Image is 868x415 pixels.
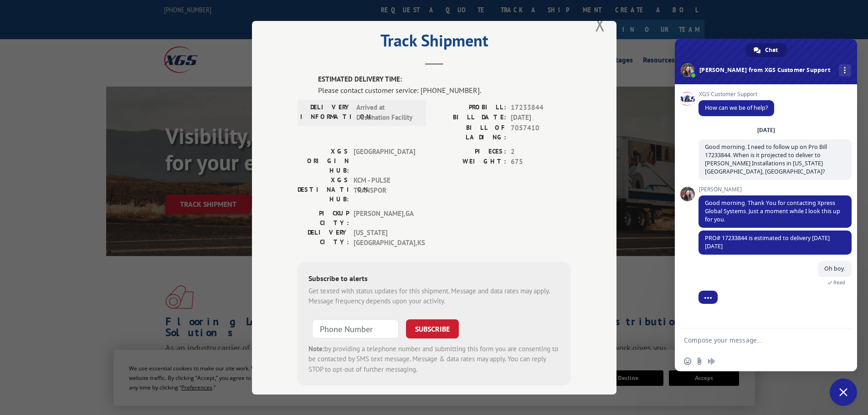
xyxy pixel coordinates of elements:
span: Oh boy. [824,265,845,272]
label: XGS DESTINATION HUB: [298,175,349,204]
div: Please contact customer service: [PHONE_NUMBER]. [318,84,571,95]
label: DELIVERY INFORMATION: [300,102,352,123]
div: Close chat [830,379,857,406]
div: Chat [745,43,787,57]
span: 2 [511,146,571,157]
span: [PERSON_NAME] , GA [354,208,415,227]
label: BILL DATE: [434,113,506,123]
span: How can we be of help? [705,104,768,112]
h2: Track Shipment [298,34,571,51]
textarea: Compose your message... [684,336,828,344]
div: by providing a telephone number and submitting this form you are consenting to be contacted by SM... [308,343,560,374]
span: 7057410 [511,123,571,142]
span: Read [833,279,845,286]
span: [PERSON_NAME] [699,186,852,193]
span: Arrived at Destination Facility [356,102,418,123]
span: 675 [511,157,571,167]
label: PROBILL: [434,102,506,113]
span: [DATE] [511,113,571,123]
span: Send a file [696,358,703,365]
label: ESTIMATED DELIVERY TIME: [318,74,571,85]
span: [GEOGRAPHIC_DATA] [354,146,415,175]
label: WEIGHT: [434,157,506,167]
label: BILL OF LADING: [434,123,506,142]
div: More channels [839,64,851,77]
span: Insert an emoji [684,358,691,365]
button: Close modal [595,12,605,36]
span: KCM - PULSE TRANSPOR [354,175,415,204]
span: Audio message [708,358,715,365]
span: 17233844 [511,102,571,113]
label: DELIVERY CITY: [298,227,349,248]
div: Get texted with status updates for this shipment. Message and data rates may apply. Message frequ... [308,286,560,306]
div: Subscribe to alerts [308,272,560,286]
button: SUBSCRIBE [406,319,459,338]
span: XGS Customer Support [699,91,774,97]
span: [US_STATE][GEOGRAPHIC_DATA] , KS [354,227,415,248]
div: [DATE] [757,128,775,133]
span: Chat [765,43,778,57]
span: PRO# 17233844 is estimated to delivery [DATE][DATE] [705,234,830,250]
strong: Note: [308,344,324,353]
label: PIECES: [434,146,506,157]
span: Good morning. I need to follow up on Pro Bill 17233844. When is it projected to deliver to [PERSO... [705,143,827,175]
label: PICKUP CITY: [298,208,349,227]
label: XGS ORIGIN HUB: [298,146,349,175]
span: Good morning. Thank You for contacting Xpress Global Systems. Just a moment while I look this up ... [705,199,840,223]
input: Phone Number [312,319,399,338]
